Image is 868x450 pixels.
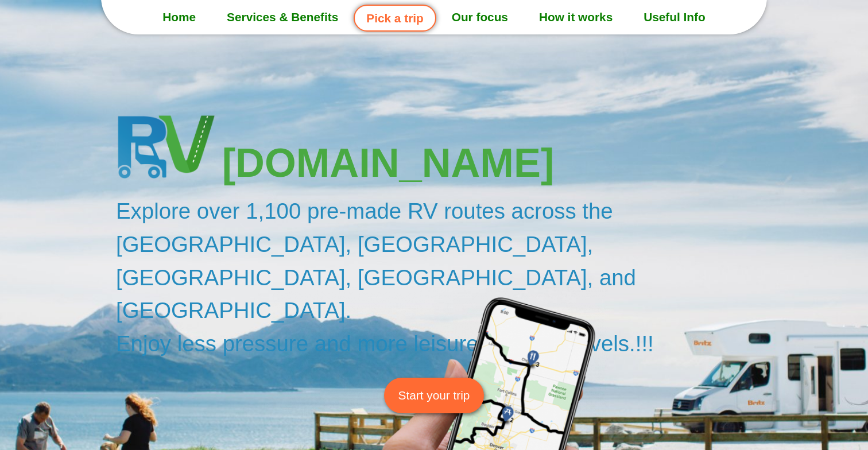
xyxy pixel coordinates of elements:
a: Pick a trip [354,5,436,32]
h3: [DOMAIN_NAME] [222,143,773,183]
h2: Explore over 1,100 pre-made RV routes across the [GEOGRAPHIC_DATA], [GEOGRAPHIC_DATA], [GEOGRAPHI... [116,195,773,360]
span: Start your trip [398,386,470,404]
a: Start your trip [384,378,485,413]
a: Our focus [436,3,524,32]
a: Services & Benefits [211,3,354,32]
nav: Menu [101,3,767,32]
a: Useful Info [628,3,720,32]
a: Home [147,3,211,32]
a: How it works [524,3,628,32]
